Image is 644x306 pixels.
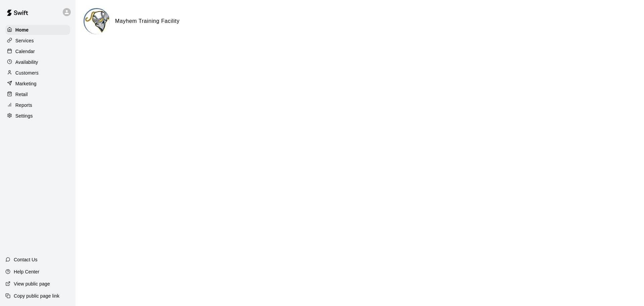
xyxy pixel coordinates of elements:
[5,36,70,46] a: Services
[15,48,35,55] p: Calendar
[5,57,70,67] a: Availability
[14,280,50,287] p: View public page
[15,59,38,65] p: Availability
[15,37,34,44] p: Services
[15,91,28,98] p: Retail
[14,293,59,299] p: Copy public page link
[15,102,32,108] p: Reports
[5,46,70,56] a: Calendar
[5,100,70,110] a: Reports
[14,256,38,263] p: Contact Us
[115,17,179,26] h6: Mayhem Training Facility
[15,80,37,87] p: Marketing
[15,113,33,119] p: Settings
[5,25,70,35] a: Home
[14,268,39,275] p: Help Center
[85,9,110,34] img: Mayhem Training Facility logo
[5,111,70,121] a: Settings
[5,68,70,78] a: Customers
[5,89,70,99] a: Retail
[15,27,29,33] p: Home
[15,70,39,76] p: Customers
[5,79,70,89] a: Marketing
